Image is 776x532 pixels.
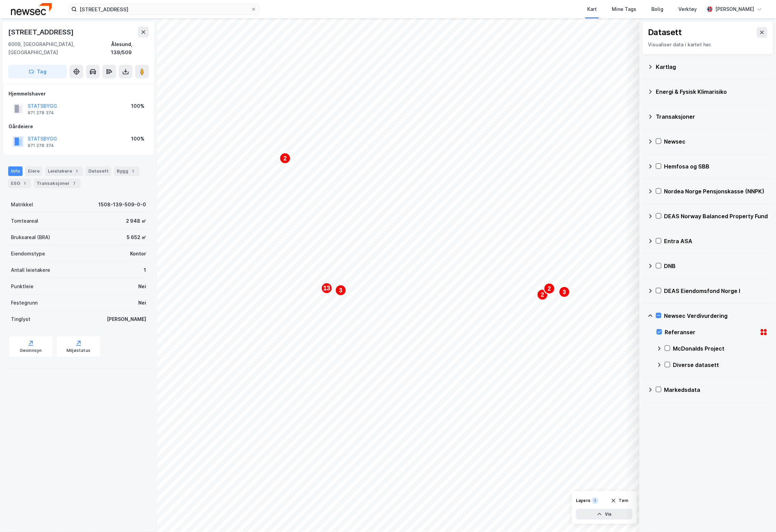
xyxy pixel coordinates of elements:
div: McDonalds Project [673,344,768,353]
div: Datasett [86,166,111,176]
div: Miljøstatus [67,348,90,353]
div: Visualiser data i kartet her. [648,41,767,49]
div: 7 [71,180,78,187]
text: 13 [323,285,330,292]
div: DNB [664,262,768,270]
div: Antall leietakere [11,266,50,274]
div: Diverse datasett [673,361,768,369]
text: 3 [563,289,566,295]
div: Layers [576,498,590,503]
div: Entra ASA [664,237,768,245]
text: 2 [541,292,544,298]
div: Nei [138,282,146,291]
div: Map marker [280,153,291,164]
div: Bygg [114,166,139,176]
div: Transaksjoner [34,179,81,188]
div: 1 [22,180,28,187]
button: Tag [8,65,67,78]
text: 2 [284,156,287,161]
div: 1 [130,168,137,175]
iframe: Chat Widget [742,499,776,532]
div: 971 278 374 [28,143,54,148]
div: Transaksjoner [656,113,768,121]
div: Kontor [130,250,146,258]
div: Map marker [335,285,346,296]
div: [PERSON_NAME] [107,315,146,323]
div: Nordea Norge Pensjonskasse (NNPK) [664,187,768,195]
div: Info [8,166,23,176]
div: 5 652 ㎡ [127,233,146,241]
div: Tinglyst [11,315,30,323]
text: 3 [339,287,342,293]
div: Nei [138,299,146,307]
div: Matrikkel [11,201,33,209]
div: Markedsdata [664,386,768,394]
div: 100% [131,135,144,143]
div: Festegrunn [11,299,38,307]
div: 2 948 ㎡ [126,217,146,225]
div: Newsec Verdivurdering [664,312,768,320]
div: Ålesund, 139/509 [111,40,149,57]
div: Map marker [537,289,548,300]
button: Vis [576,509,633,520]
div: Energi & Fysisk Klimarisiko [656,88,768,96]
div: Gårdeiere [9,122,149,131]
div: Geoinnsyn [20,348,42,353]
div: Kartlag [656,63,768,71]
div: 1 [73,168,80,175]
button: Tøm [606,495,633,506]
div: Kart [587,5,597,13]
input: Søk på adresse, matrikkel, gårdeiere, leietakere eller personer [77,4,251,14]
div: Map marker [559,286,570,297]
div: Leietakere [45,166,83,176]
div: [STREET_ADDRESS] [8,27,75,38]
div: ESG [8,179,31,188]
div: Map marker [321,283,332,294]
div: Tomteareal [11,217,38,225]
div: 6009, [GEOGRAPHIC_DATA], [GEOGRAPHIC_DATA] [8,40,111,57]
div: Bruksareal (BRA) [11,233,50,241]
div: Kontrollprogram for chat [742,499,776,532]
div: DEAS Eiendomsfond Norge I [664,287,768,295]
div: Bolig [651,5,663,13]
div: Eiendomstype [11,250,45,258]
div: Hjemmelshaver [9,90,149,98]
div: 1 [592,497,598,504]
div: Newsec [664,137,768,146]
div: 1 [144,266,146,274]
div: Eiere [25,166,42,176]
div: Verktøy [678,5,697,13]
div: DEAS Norway Balanced Property Fund [664,212,768,220]
div: Hemfosa og SBB [664,162,768,171]
div: Referanser [665,328,757,336]
div: 971 278 374 [28,110,54,116]
text: 2 [548,286,551,292]
div: 1508-139-509-0-0 [98,201,146,209]
img: newsec-logo.f6e21ccffca1b3a03d2d.png [11,3,52,15]
div: [PERSON_NAME] [715,5,754,13]
div: Datasett [648,27,682,38]
div: Map marker [544,283,555,294]
div: Mine Tags [612,5,636,13]
div: Punktleie [11,282,33,291]
div: 100% [131,102,144,110]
